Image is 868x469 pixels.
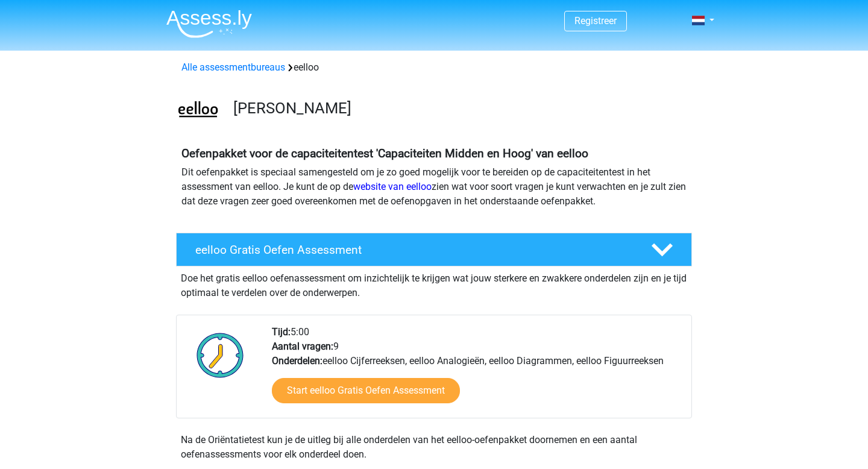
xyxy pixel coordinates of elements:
[263,325,691,418] div: 5:00 9 eelloo Cijferreeksen, eelloo Analogieën, eelloo Diagrammen, eelloo Figuurreeksen
[353,181,432,192] a: website van eelloo
[166,10,252,38] img: Assessly
[272,326,291,338] b: Tijd:
[177,89,219,132] img: eelloo.png
[272,378,460,403] a: Start eelloo Gratis Oefen Assessment
[272,341,333,352] b: Aantal vragen:
[181,165,687,209] p: Dit oefenpakket is speciaal samengesteld om je zo goed mogelijk voor te bereiden op de capaciteit...
[181,146,588,160] b: Oefenpakket voor de capaciteitentest 'Capaciteiten Midden en Hoog' van eelloo
[176,433,692,462] div: Na de Oriëntatietest kun je de uitleg bij alle onderdelen van het eelloo-oefenpakket doornemen en...
[176,266,692,300] div: Doe het gratis eelloo oefenassessment om inzichtelijk te krijgen wat jouw sterkere en zwakkere on...
[190,325,251,385] img: Klok
[177,60,691,75] div: eelloo
[181,61,285,73] a: Alle assessmentbureaus
[272,355,322,367] b: Onderdelen:
[195,243,632,257] h4: eelloo Gratis Oefen Assessment
[171,233,697,266] a: eelloo Gratis Oefen Assessment
[574,15,617,27] a: Registreer
[233,99,682,118] h3: [PERSON_NAME]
